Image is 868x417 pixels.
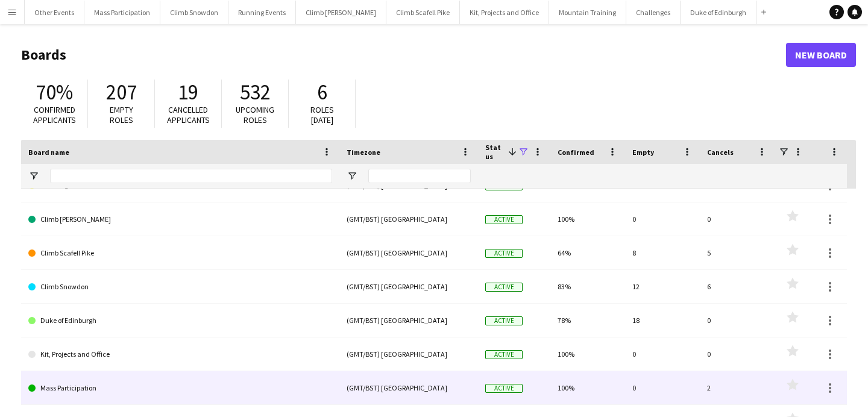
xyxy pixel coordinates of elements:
button: Climb Scafell Pike [386,1,460,24]
a: Climb [PERSON_NAME] [28,202,332,236]
button: Climb Snowdon [160,1,228,24]
div: 83% [550,270,625,303]
span: Empty [632,148,654,157]
span: 6 [317,79,327,105]
span: Empty roles [110,104,133,125]
button: Open Filter Menu [28,171,39,181]
div: 0 [625,337,700,371]
div: 0 [700,202,775,236]
button: Climb [PERSON_NAME] [296,1,386,24]
div: 64% [550,236,625,269]
div: 0 [700,304,775,337]
span: Board name [28,148,69,157]
div: 5 [700,236,775,269]
div: 100% [550,202,625,236]
div: 8 [625,236,700,269]
a: Duke of Edinburgh [28,304,332,337]
button: Mountain Training [549,1,626,24]
span: Active [485,283,523,292]
span: 207 [106,79,137,105]
div: 100% [550,337,625,371]
span: 19 [178,79,198,105]
div: (GMT/BST) [GEOGRAPHIC_DATA] [339,337,478,371]
div: 12 [625,270,700,303]
div: (GMT/BST) [GEOGRAPHIC_DATA] [339,304,478,337]
span: Active [485,384,523,393]
div: 18 [625,304,700,337]
div: (GMT/BST) [GEOGRAPHIC_DATA] [339,270,478,303]
a: Climb Scafell Pike [28,236,332,270]
button: Running Events [228,1,296,24]
span: Active [485,350,523,359]
span: Cancels [707,148,734,157]
button: Other Events [25,1,84,24]
a: New Board [786,43,856,67]
span: Confirmed [558,148,594,157]
button: Duke of Edinburgh [681,1,756,24]
a: Mass Participation [28,371,332,405]
button: Kit, Projects and Office [460,1,549,24]
span: Roles [DATE] [310,104,334,125]
span: 70% [36,79,73,105]
input: Timezone Filter Input [368,169,471,183]
div: 0 [625,202,700,236]
h1: Boards [21,46,786,64]
div: 2 [700,371,775,404]
div: 0 [700,337,775,371]
div: 6 [700,270,775,303]
div: 0 [625,371,700,404]
span: Confirmed applicants [33,104,76,125]
div: (GMT/BST) [GEOGRAPHIC_DATA] [339,236,478,269]
div: 78% [550,304,625,337]
div: (GMT/BST) [GEOGRAPHIC_DATA] [339,202,478,236]
span: Cancelled applicants [167,104,210,125]
a: Climb Snowdon [28,270,332,304]
span: Timezone [347,148,380,157]
button: Challenges [626,1,681,24]
span: Active [485,249,523,258]
span: 532 [240,79,271,105]
button: Open Filter Menu [347,171,357,181]
div: 100% [550,371,625,404]
span: Active [485,215,523,224]
button: Mass Participation [84,1,160,24]
a: Kit, Projects and Office [28,337,332,371]
span: Upcoming roles [236,104,274,125]
span: Active [485,316,523,325]
div: (GMT/BST) [GEOGRAPHIC_DATA] [339,371,478,404]
span: Status [485,143,503,161]
input: Board name Filter Input [50,169,332,183]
